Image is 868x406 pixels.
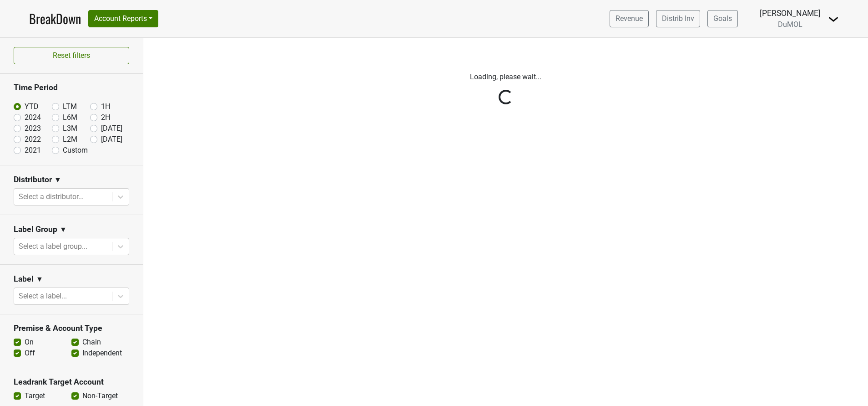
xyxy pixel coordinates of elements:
[656,10,700,27] a: Distrib Inv
[29,9,81,28] a: BreakDown
[778,20,802,29] span: DuMOL
[707,10,738,27] a: Goals
[88,10,158,27] button: Account Reports
[610,10,649,27] a: Revenue
[760,7,821,19] div: [PERSON_NAME]
[253,72,758,82] p: Loading, please wait...
[828,14,839,25] img: Dropdown Menu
